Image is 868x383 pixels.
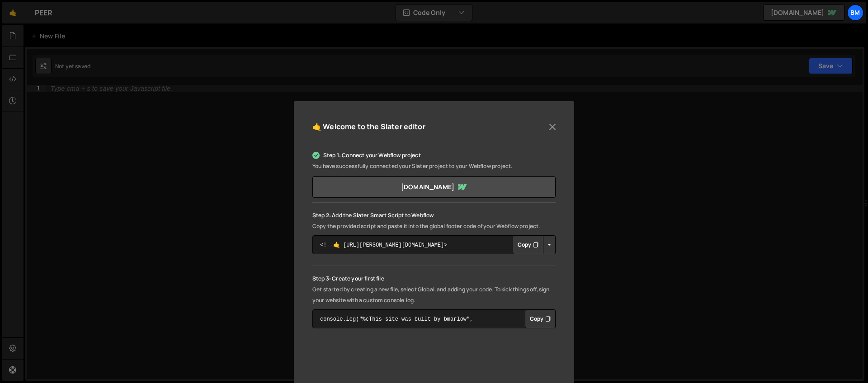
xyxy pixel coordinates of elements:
textarea: console.log("%cThis site was built by bmarlow", "background:blue;color:#fff;padding: 8px;"); [312,309,556,328]
p: Step 3: Create your first file [312,273,556,284]
p: Get started by creating a new file, select Global, and adding your code. To kick things off, sign... [312,284,556,306]
p: Step 1: Connect your Webflow project [312,150,556,161]
button: Close [546,120,559,134]
div: Button group with nested dropdown [513,235,556,254]
a: bm [847,5,863,21]
p: Step 2: Add the Slater Smart Script to Webflow [312,210,556,221]
div: Button group with nested dropdown [525,309,556,328]
p: You have successfully connected your Slater project to your Webflow project. [312,161,556,172]
textarea: <!--🤙 [URL][PERSON_NAME][DOMAIN_NAME]> <script>document.addEventListener("DOMContentLoaded", func... [312,235,556,254]
button: Copy [513,235,543,254]
a: [DOMAIN_NAME] [312,176,556,198]
h5: 🤙 Welcome to the Slater editor [312,120,425,134]
button: Copy [525,309,556,328]
p: Copy the provided script and paste it into the global footer code of your Webflow project. [312,221,556,232]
